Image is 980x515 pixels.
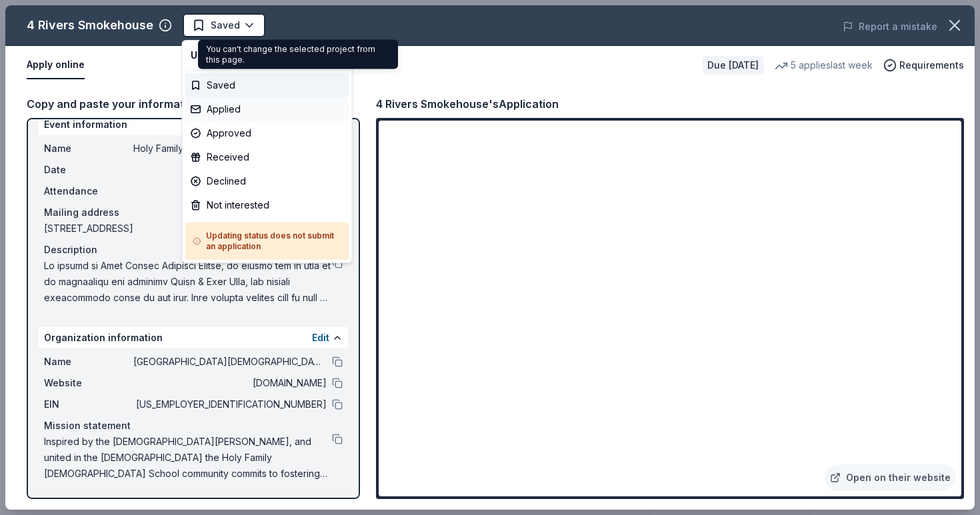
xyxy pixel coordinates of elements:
div: Saved [185,73,349,97]
span: Holy Family Black and Gold Gala and Auction [245,16,351,32]
h5: Updating status does not submit an application [193,231,341,252]
div: Approved [185,121,349,145]
div: Not interested [185,193,349,217]
div: Received [185,145,349,169]
div: Declined [185,169,349,193]
div: Applied [185,97,349,121]
div: Update status... [185,43,349,67]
